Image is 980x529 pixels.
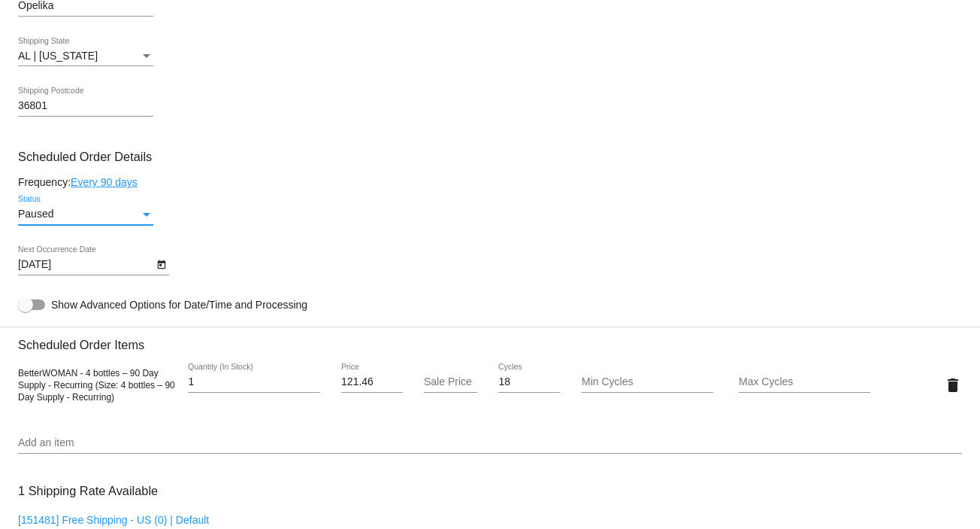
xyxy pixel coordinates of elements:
[18,475,158,507] h3: 1 Shipping Rate Available
[424,376,476,388] input: Sale Price
[498,376,560,388] input: Cycles
[739,376,870,388] input: Max Cycles
[18,100,153,112] input: Shipping Postcode
[341,376,403,388] input: Price
[18,208,53,220] span: Paused
[18,514,209,526] a: [151481] Free Shipping - US (0) | Default
[18,259,153,271] input: Next Occurrence Date
[71,176,138,188] a: Every 90 days
[18,150,962,164] h3: Scheduled Order Details
[18,50,153,62] mat-select: Shipping State
[188,376,319,388] input: Quantity (In Stock)
[18,437,962,449] input: Add an item
[582,376,713,388] input: Min Cycles
[18,368,175,403] span: BetterWOMAN - 4 bottles – 90 Day Supply - Recurring (Size: 4 bottles – 90 Day Supply - Recurring)
[51,297,307,312] span: Show Advanced Options for Date/Time and Processing
[18,208,153,220] mat-select: Status
[153,256,169,272] button: Open calendar
[944,376,962,394] mat-icon: delete
[18,327,962,352] h3: Scheduled Order Items
[18,176,962,188] div: Frequency:
[18,50,98,62] span: AL | [US_STATE]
